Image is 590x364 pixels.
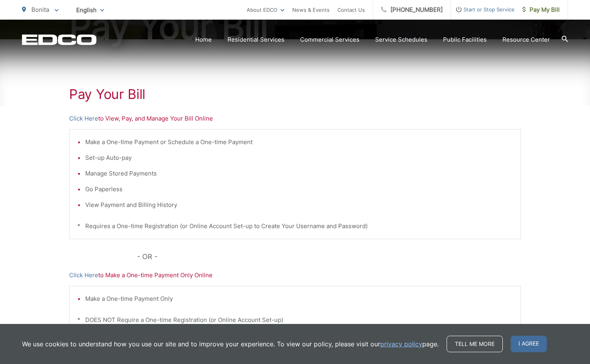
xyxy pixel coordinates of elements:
[85,137,513,147] li: Make a One-time Payment or Schedule a One-time Payment
[292,5,330,15] a: News & Events
[22,34,97,45] a: EDCD logo. Return to the homepage.
[69,86,521,102] h1: Pay Your Bill
[375,35,427,44] a: Service Schedules
[300,35,359,44] a: Commercial Services
[77,315,513,325] p: * DOES NOT Require a One-time Registration (or Online Account Set-up)
[85,169,513,178] li: Manage Stored Payments
[85,200,513,210] li: View Payment and Billing History
[227,35,284,44] a: Residential Services
[69,271,521,280] p: to Make a One-time Payment Only Online
[85,185,513,194] li: Go Paperless
[337,5,365,15] a: Contact Us
[31,6,49,13] span: Bonita
[522,5,560,15] span: Pay My Bill
[137,251,521,263] p: - OR -
[195,35,212,44] a: Home
[69,114,521,123] p: to View, Pay, and Manage Your Bill Online
[69,114,98,123] a: Click Here
[502,35,550,44] a: Resource Center
[443,35,487,44] a: Public Facilities
[70,3,110,17] span: English
[22,339,439,349] p: We use cookies to understand how you use our site and to improve your experience. To view our pol...
[77,221,513,231] p: * Requires a One-time Registration (or Online Account Set-up to Create Your Username and Password)
[69,271,98,280] a: Click Here
[85,294,513,304] li: Make a One-time Payment Only
[247,5,284,15] a: About EDCO
[380,339,422,349] a: privacy policy
[85,153,513,163] li: Set-up Auto-pay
